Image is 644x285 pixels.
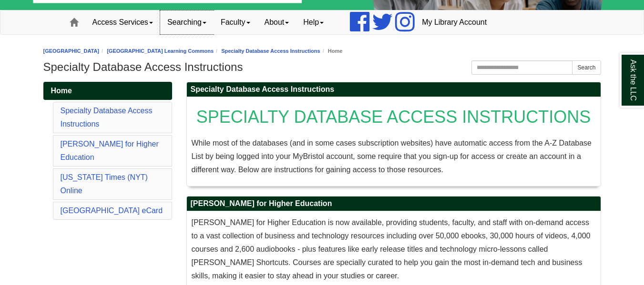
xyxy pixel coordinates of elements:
[187,197,601,211] h2: [PERSON_NAME] for Higher Education
[160,10,214,34] a: Searching
[415,10,494,34] a: My Library Account
[192,137,596,177] p: While most of the databases (and in some cases subscription websites) have automatic access from ...
[51,87,72,95] span: Home
[61,173,148,195] a: [US_STATE] Times (NYT) Online
[43,82,172,100] a: Home
[85,10,160,34] a: Access Services
[221,48,320,54] a: Specialty Database Access Instructions
[43,60,601,74] h1: Specialty Database Access Instructions
[257,10,296,34] a: About
[320,47,343,56] li: Home
[43,48,100,54] a: [GEOGRAPHIC_DATA]
[296,10,331,34] a: Help
[43,47,601,56] nav: breadcrumb
[107,48,214,54] a: [GEOGRAPHIC_DATA] Learning Commons
[572,60,601,75] button: Search
[196,107,591,127] span: SPECIALTY DATABASE ACCESS INSTRUCTIONS
[187,82,601,97] h2: Specialty Database Access Instructions
[61,140,159,161] a: [PERSON_NAME] for Higher Education
[43,82,172,222] div: Guide Pages
[61,206,163,215] a: [GEOGRAPHIC_DATA] eCard
[214,10,257,34] a: Faculty
[192,216,596,283] p: [PERSON_NAME] for Higher Education is now available, providing students, faculty, and staff with ...
[61,107,153,128] a: Specialty Database Access Instructions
